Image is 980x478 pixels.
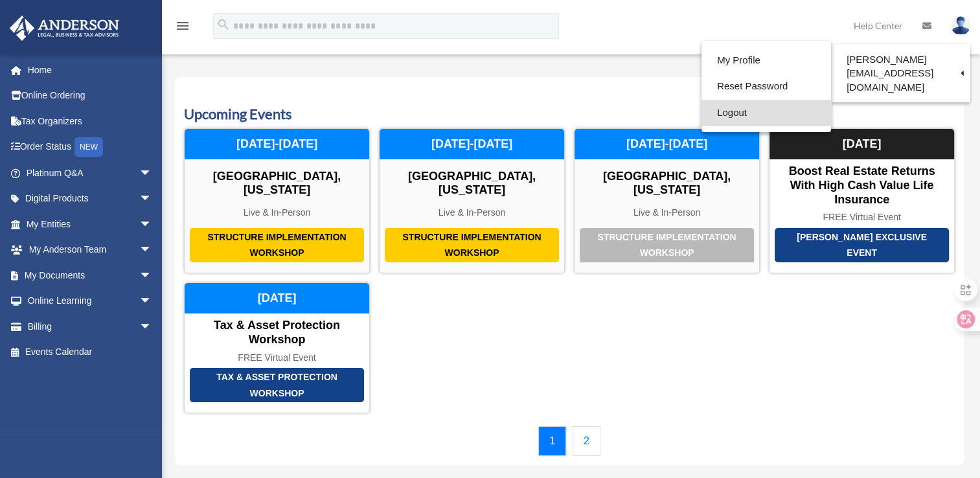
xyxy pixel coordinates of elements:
[175,23,190,34] a: menu
[139,288,165,315] span: arrow_drop_down
[9,134,172,161] a: Order StatusNEW
[9,288,172,314] a: Online Learningarrow_drop_down
[74,137,103,157] div: NEW
[580,228,754,262] div: Structure Implementation Workshop
[190,228,364,262] div: Structure Implementation Workshop
[139,160,165,187] span: arrow_drop_down
[184,128,370,273] a: Structure Implementation Workshop [GEOGRAPHIC_DATA], [US_STATE] Live & In-Person [DATE]-[DATE]
[9,160,172,186] a: Platinum Q&Aarrow_drop_down
[139,262,165,289] span: arrow_drop_down
[379,128,565,273] a: Structure Implementation Workshop [GEOGRAPHIC_DATA], [US_STATE] Live & In-Person [DATE]-[DATE]
[139,237,165,264] span: arrow_drop_down
[701,73,831,100] a: Reset Password
[139,211,165,238] span: arrow_drop_down
[385,228,559,262] div: Structure Implementation Workshop
[380,129,564,160] div: [DATE]-[DATE]
[185,352,369,363] div: FREE Virtual Event
[185,319,369,347] div: Tax & Asset Protection Workshop
[9,211,172,237] a: My Entitiesarrow_drop_down
[573,426,600,456] a: 2
[701,100,831,126] a: Logout
[769,212,954,223] div: FREE Virtual Event
[9,313,172,339] a: Billingarrow_drop_down
[184,104,955,124] h3: Upcoming Events
[9,186,172,212] a: Digital Productsarrow_drop_down
[380,170,564,198] div: [GEOGRAPHIC_DATA], [US_STATE]
[538,426,566,456] a: 1
[9,108,172,134] a: Tax Organizers
[9,339,165,365] a: Events Calendar
[9,237,172,263] a: My Anderson Teamarrow_drop_down
[575,170,759,198] div: [GEOGRAPHIC_DATA], [US_STATE]
[951,16,970,35] img: User Pic
[380,207,564,218] div: Live & In-Person
[9,83,172,109] a: Online Ordering
[185,129,369,160] div: [DATE]-[DATE]
[701,47,831,74] a: My Profile
[575,129,759,160] div: [DATE]-[DATE]
[139,313,165,340] span: arrow_drop_down
[185,207,369,218] div: Live & In-Person
[575,207,759,218] div: Live & In-Person
[190,368,364,402] div: Tax & Asset Protection Workshop
[9,262,172,288] a: My Documentsarrow_drop_down
[184,282,370,413] a: Tax & Asset Protection Workshop Tax & Asset Protection Workshop FREE Virtual Event [DATE]
[9,57,172,83] a: Home
[831,47,970,99] a: [PERSON_NAME][EMAIL_ADDRESS][DOMAIN_NAME]
[185,170,369,198] div: [GEOGRAPHIC_DATA], [US_STATE]
[775,228,949,262] div: [PERSON_NAME] Exclusive Event
[769,129,954,160] div: [DATE]
[769,165,954,207] div: Boost Real Estate Returns with High Cash Value Life Insurance
[175,18,190,34] i: menu
[574,128,760,273] a: Structure Implementation Workshop [GEOGRAPHIC_DATA], [US_STATE] Live & In-Person [DATE]-[DATE]
[139,186,165,212] span: arrow_drop_down
[6,16,123,41] img: Anderson Advisors Platinum Portal
[185,283,369,314] div: [DATE]
[216,17,231,32] i: search
[769,128,955,273] a: [PERSON_NAME] Exclusive Event Boost Real Estate Returns with High Cash Value Life Insurance FREE ...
